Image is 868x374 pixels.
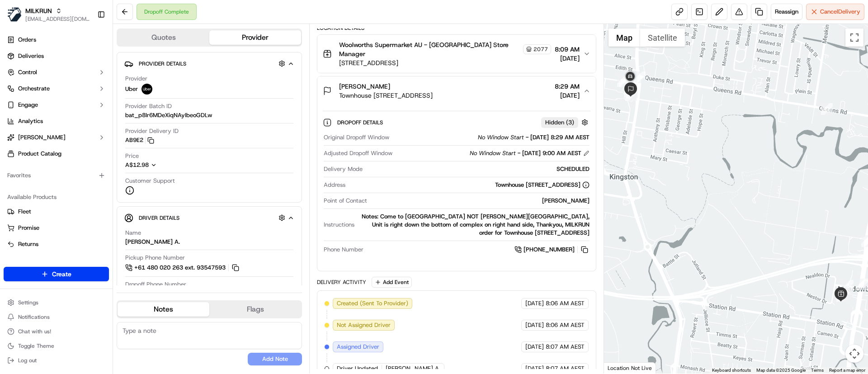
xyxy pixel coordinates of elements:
[142,84,152,95] img: uber-new-logo.jpeg
[4,147,109,161] a: Product Catalog
[124,210,294,225] button: Driver Details
[4,81,109,96] button: Orchestrate
[4,340,109,352] button: Toggle Theme
[546,343,585,351] span: 8:07 AM AEST
[829,368,865,373] a: Report a map error
[372,277,412,288] button: Add Event
[555,91,580,100] span: [DATE]
[371,197,589,205] div: [PERSON_NAME]
[18,85,50,93] span: Orchestrate
[4,49,109,63] a: Deliveries
[324,181,345,189] span: Address
[317,105,595,271] div: [PERSON_NAME]Townhouse [STREET_ADDRESS]8:29 AM[DATE]
[18,150,61,158] span: Product Catalog
[495,181,590,189] div: Townhouse [STREET_ADDRESS]
[522,149,581,157] span: [DATE] 9:00 AM AEST
[775,8,798,16] span: Reassign
[125,102,172,110] span: Provider Batch ID
[125,136,154,144] button: AB9E2
[841,286,853,298] div: 9
[842,280,854,292] div: 6
[25,6,52,15] button: MILKRUN
[18,52,44,60] span: Deliveries
[4,221,109,235] button: Promise
[518,149,520,157] span: -
[317,279,366,286] div: Delivery Activity
[525,321,544,329] span: [DATE]
[125,152,139,160] span: Price
[626,86,638,98] div: 13
[18,313,50,321] span: Notifications
[18,133,66,142] span: [PERSON_NAME]
[555,45,580,54] span: 8:09 AM
[4,114,109,128] a: Analytics
[125,238,180,246] div: [PERSON_NAME] A.
[634,71,646,83] div: 12
[125,263,241,273] a: +61 480 020 263 ext. 93547593
[18,224,39,232] span: Promise
[339,40,521,58] span: Woolworths Supermarket AU - [GEOGRAPHIC_DATA] Store Manager
[209,302,301,317] button: Flags
[4,168,109,183] div: Favorites
[337,299,408,308] span: Created (Sent To Provider)
[337,365,378,373] span: Driver Updated
[337,343,379,351] span: Assigned Driver
[617,75,629,87] div: 18
[806,4,864,20] button: CancelDelivery
[324,149,392,157] span: Adjusted Dropoff Window
[514,245,590,255] a: [PHONE_NUMBER]
[25,15,90,23] span: [EMAIL_ADDRESS][DOMAIN_NAME]
[134,264,226,272] span: +61 480 020 263 ext. 93547593
[4,267,109,281] button: Create
[756,368,806,373] span: Map data ©2025 Google
[324,133,389,142] span: Original Dropoff Window
[125,177,175,185] span: Customer Support
[18,342,54,350] span: Toggle Theme
[7,224,105,232] a: Promise
[52,270,71,279] span: Create
[125,85,138,93] span: Uber
[820,8,860,16] span: Cancel Delivery
[337,321,391,329] span: Not Assigned Driver
[324,221,354,229] span: Instructions
[525,299,544,308] span: [DATE]
[470,149,516,157] span: No Window Start
[317,76,595,105] button: [PERSON_NAME]Townhouse [STREET_ADDRESS]8:29 AM[DATE]
[18,328,51,335] span: Chat with us!
[339,58,551,67] span: [STREET_ADDRESS]
[366,165,589,173] div: SCHEDULED
[386,365,440,373] span: [PERSON_NAME] A.
[18,36,36,44] span: Orders
[4,237,109,251] button: Returns
[609,28,640,47] button: Show street map
[625,89,637,101] div: 14
[18,299,38,306] span: Settings
[324,246,363,254] span: Phone Number
[545,118,574,127] span: Hidden ( 3 )
[546,365,585,373] span: 8:07 AM AEST
[533,46,548,53] span: 2077
[845,345,863,363] button: Map camera controls
[606,362,636,374] img: Google
[604,362,656,374] div: Location Not Live
[209,30,301,45] button: Provider
[530,133,590,142] span: [DATE] 8:29 AM AEST
[18,101,38,109] span: Engage
[524,246,575,254] span: [PHONE_NUMBER]
[18,240,38,248] span: Returns
[317,35,595,73] button: Woolworths Supermarket AU - [GEOGRAPHIC_DATA] Store Manager2077[STREET_ADDRESS]8:09 AM[DATE]
[118,30,209,45] button: Quotes
[125,229,141,237] span: Name
[606,362,636,374] a: Open this area in Google Maps (opens a new window)
[4,4,94,25] button: MILKRUNMILKRUN[EMAIL_ADDRESS][DOMAIN_NAME]
[555,54,580,63] span: [DATE]
[4,65,109,80] button: Control
[845,28,863,47] button: Toggle fullscreen view
[124,56,294,71] button: Provider Details
[640,28,685,47] button: Show satellite imagery
[555,82,580,91] span: 8:29 AM
[18,208,31,216] span: Fleet
[4,325,109,338] button: Chat with us!
[18,357,37,364] span: Log out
